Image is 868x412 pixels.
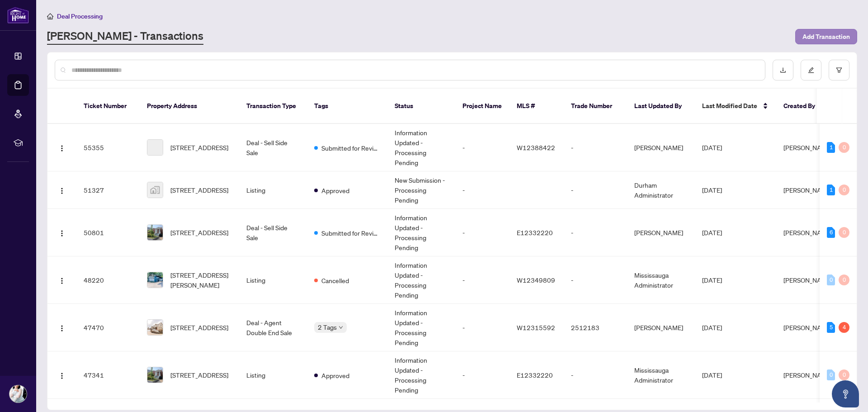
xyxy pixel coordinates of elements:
[55,183,69,197] button: Logo
[627,256,695,304] td: Mississauga Administrator
[55,320,69,335] button: Logo
[57,12,103,20] span: Deal Processing
[783,323,832,331] span: [PERSON_NAME]
[564,124,627,171] td: -
[827,185,835,195] div: 1
[702,143,722,152] span: [DATE]
[170,322,228,332] span: [STREET_ADDRESS]
[509,89,564,124] th: MLS #
[387,89,455,124] th: Status
[307,89,387,124] th: Tags
[827,227,835,238] div: 6
[839,142,849,153] div: 0
[827,369,835,380] div: 0
[517,228,553,237] span: E12332220
[239,304,307,351] td: Deal - Agent Double End Sale
[76,256,140,304] td: 48220
[801,60,821,81] button: edit
[517,276,555,284] span: W12349809
[780,67,786,73] span: download
[239,351,307,399] td: Listing
[321,370,349,380] span: Approved
[239,256,307,304] td: Listing
[58,372,66,379] img: Logo
[321,185,349,195] span: Approved
[387,171,455,209] td: New Submission - Processing Pending
[387,304,455,351] td: Information Updated - Processing Pending
[702,371,722,379] span: [DATE]
[455,351,509,399] td: -
[76,351,140,399] td: 47341
[147,367,163,383] img: thumbnail-img
[517,143,555,152] span: W12388422
[702,101,757,111] span: Last Modified Date
[321,143,380,153] span: Submitted for Review
[170,142,228,152] span: [STREET_ADDRESS]
[55,225,69,240] button: Logo
[776,89,830,124] th: Created By
[147,272,163,288] img: thumbnail-img
[702,276,722,284] span: [DATE]
[627,351,695,399] td: Mississauga Administrator
[387,256,455,304] td: Information Updated - Processing Pending
[239,171,307,209] td: Listing
[387,209,455,256] td: Information Updated - Processing Pending
[9,385,27,403] img: Profile Icon
[783,276,832,284] span: [PERSON_NAME]
[702,186,722,194] span: [DATE]
[58,277,66,284] img: Logo
[58,230,66,237] img: Logo
[339,325,343,330] span: down
[627,171,695,209] td: Durham Administrator
[55,273,69,287] button: Logo
[627,124,695,171] td: [PERSON_NAME]
[170,270,232,290] span: [STREET_ADDRESS][PERSON_NAME]
[47,13,53,19] span: home
[318,322,337,332] span: 2 Tags
[76,209,140,256] td: 50801
[829,60,849,81] button: filter
[564,304,627,351] td: 2512183
[321,275,349,285] span: Cancelled
[839,275,849,285] div: 0
[239,124,307,171] td: Deal - Sell Side Sale
[170,227,228,237] span: [STREET_ADDRESS]
[827,275,835,285] div: 0
[455,124,509,171] td: -
[55,368,69,382] button: Logo
[827,142,835,153] div: 1
[627,304,695,351] td: [PERSON_NAME]
[455,304,509,351] td: -
[832,380,859,407] button: Open asap
[387,124,455,171] td: Information Updated - Processing Pending
[517,371,553,379] span: E12332220
[827,322,835,333] div: 5
[455,209,509,256] td: -
[58,187,66,194] img: Logo
[795,29,857,44] button: Add Transaction
[321,228,380,238] span: Submitted for Review
[839,185,849,195] div: 0
[627,209,695,256] td: [PERSON_NAME]
[147,225,163,240] img: thumbnail-img
[773,60,793,81] button: download
[836,67,842,73] span: filter
[140,89,239,124] th: Property Address
[76,304,140,351] td: 47470
[839,227,849,238] div: 0
[239,89,307,124] th: Transaction Type
[808,67,814,73] span: edit
[839,322,849,333] div: 4
[702,228,722,237] span: [DATE]
[147,320,163,335] img: thumbnail-img
[455,89,509,124] th: Project Name
[695,89,776,124] th: Last Modified Date
[783,371,832,379] span: [PERSON_NAME]
[387,351,455,399] td: Information Updated - Processing Pending
[76,124,140,171] td: 55355
[564,209,627,256] td: -
[76,89,140,124] th: Ticket Number
[564,351,627,399] td: -
[702,323,722,331] span: [DATE]
[58,325,66,332] img: Logo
